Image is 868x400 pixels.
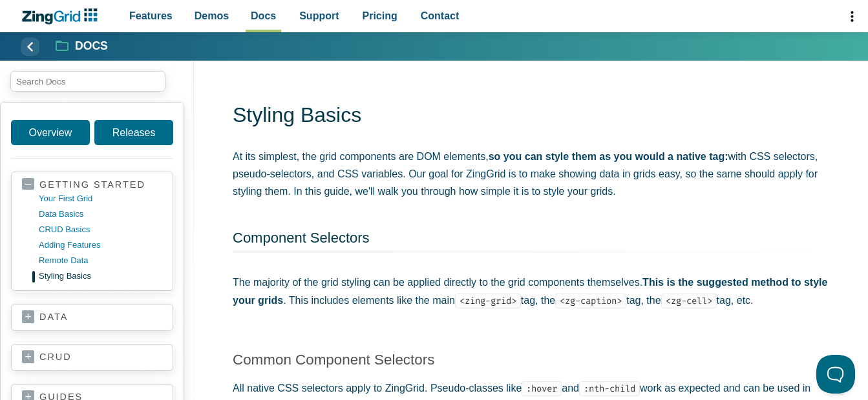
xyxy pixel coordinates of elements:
[421,7,460,25] span: Contact
[11,120,90,145] a: Overview
[661,294,717,308] code: <zg-cell>
[555,294,626,308] code: <zg-caption>
[39,253,162,268] a: remote data
[251,7,276,25] span: Docs
[39,237,162,253] a: adding features
[22,179,162,191] a: getting started
[39,191,162,206] a: your first grid
[195,7,229,25] span: Demos
[299,7,339,25] span: Support
[21,8,104,25] a: ZingChart Logo. Click to return to the homepage
[363,7,397,25] span: Pricing
[39,222,162,237] a: CRUD basics
[233,277,827,305] strong: This is the suggested method to style your grids
[129,7,173,25] span: Features
[39,268,162,284] a: styling basics
[489,151,728,162] strong: so you can style them as you would a native tag:
[75,41,108,52] strong: Docs
[39,206,162,222] a: data basics
[816,355,855,394] iframe: Toggle Customer Support
[10,71,165,92] input: search input
[233,352,434,368] a: Common Component Selectors
[522,381,562,396] code: :hover
[233,102,847,131] h1: Styling Basics
[233,274,847,308] p: The majority of the grid styling can be applied directly to the grid components themselves. . Thi...
[233,148,847,201] p: At its simplest, the grid components are DOM elements, with CSS selectors, pseudo-selectors, and ...
[94,120,173,145] a: Releases
[233,230,370,246] a: Component Selectors
[56,39,108,54] a: Docs
[455,294,521,308] code: <zing-grid>
[22,311,162,324] a: data
[579,381,640,396] code: :nth-child
[22,351,162,364] a: crud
